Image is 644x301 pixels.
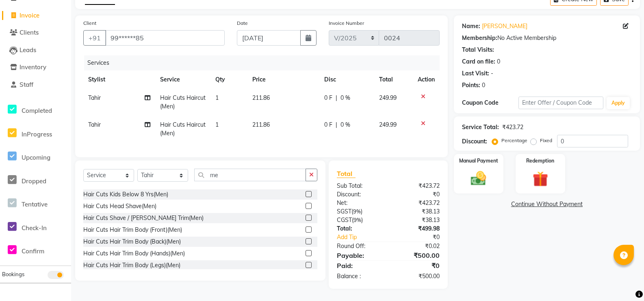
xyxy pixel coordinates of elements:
[22,247,44,255] span: Confirm
[20,29,39,36] span: Clients
[388,261,445,270] div: ₹0
[466,169,491,187] img: _cash.svg
[160,94,206,110] span: Hair Cuts Haircut(Men)
[20,63,46,71] span: Inventory
[22,154,50,161] span: Upcoming
[462,137,487,146] div: Discount:
[20,11,39,19] span: Invoice
[83,30,106,46] button: +91
[83,214,204,222] div: Hair Cuts Shave / [PERSON_NAME] Trim(Men)
[337,208,351,215] span: SGST
[22,177,46,185] span: Dropped
[331,190,388,199] div: Discount:
[20,46,36,54] span: Leads
[88,94,101,101] span: Tahir
[462,69,489,78] div: Last Visit:
[459,157,498,165] label: Manual Payment
[462,81,480,90] div: Points:
[324,94,332,102] span: 0 F
[336,121,337,129] span: |
[22,200,48,208] span: Tentative
[540,137,552,144] label: Fixed
[331,207,388,216] div: ( )
[83,249,185,258] div: Hair Cuts Hair Trim Body (Hands)(Men)
[413,70,440,89] th: Action
[462,34,632,42] div: No Active Membership
[337,216,352,224] span: CGST
[388,242,445,250] div: ₹0.02
[379,121,397,128] span: 249.99
[22,130,52,138] span: InProgress
[88,121,101,128] span: Tahir
[455,200,638,209] a: Continue Without Payment
[353,217,361,223] span: 9%
[462,22,480,31] div: Name:
[462,57,495,66] div: Card on file:
[462,34,497,42] div: Membership:
[388,216,445,224] div: ₹38.13
[462,46,494,54] div: Total Visits:
[331,216,388,224] div: ( )
[337,169,356,178] span: Total
[501,137,527,144] label: Percentage
[83,237,181,246] div: Hair Cuts Hair Trim Body (Back)(Men)
[528,169,553,189] img: _gift.svg
[607,97,630,109] button: Apply
[462,99,518,107] div: Coupon Code
[237,20,248,27] label: Date
[329,20,364,27] label: Invoice Number
[324,121,332,129] span: 0 F
[319,70,374,89] th: Disc
[215,94,219,101] span: 1
[215,121,219,128] span: 1
[2,80,69,90] a: Staff
[388,190,445,199] div: ₹0
[331,250,388,260] div: Payable:
[388,224,445,233] div: ₹499.98
[155,70,211,89] th: Service
[22,224,47,232] span: Check-In
[331,224,388,233] div: Total:
[497,57,500,66] div: 0
[388,182,445,190] div: ₹423.72
[2,63,69,72] a: Inventory
[353,208,361,215] span: 9%
[379,94,397,101] span: 249.99
[340,94,350,102] span: 0 %
[331,182,388,190] div: Sub Total:
[398,233,446,242] div: ₹0
[210,70,247,89] th: Qty
[20,81,33,88] span: Staff
[252,94,270,101] span: 211.86
[374,70,412,89] th: Total
[2,271,24,277] span: Bookings
[105,30,225,46] input: Search by Name/Mobile/Email/Code
[2,11,69,20] a: Invoice
[388,272,445,281] div: ₹500.00
[247,70,319,89] th: Price
[482,81,485,90] div: 0
[388,207,445,216] div: ₹38.13
[160,121,206,137] span: Hair Cuts Haircut(Men)
[482,22,527,31] a: [PERSON_NAME]
[22,107,52,114] span: Completed
[526,157,554,165] label: Redemption
[194,169,306,181] input: Search or Scan
[83,202,156,211] div: Hair Cuts Head Shave(Men)
[331,242,388,250] div: Round Off:
[388,199,445,207] div: ₹423.72
[83,261,180,270] div: Hair Cuts Hair Trim Body (Legs)(Men)
[518,97,603,109] input: Enter Offer / Coupon Code
[2,46,69,55] a: Leads
[388,250,445,260] div: ₹500.00
[83,190,168,199] div: Hair Cuts Kids Below 8 Yrs(Men)
[2,28,69,37] a: Clients
[331,199,388,207] div: Net:
[331,272,388,281] div: Balance :
[84,55,446,70] div: Services
[83,226,182,234] div: Hair Cuts Hair Trim Body (Front)(Men)
[331,261,388,270] div: Paid:
[83,20,96,27] label: Client
[336,94,337,102] span: |
[491,69,493,78] div: -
